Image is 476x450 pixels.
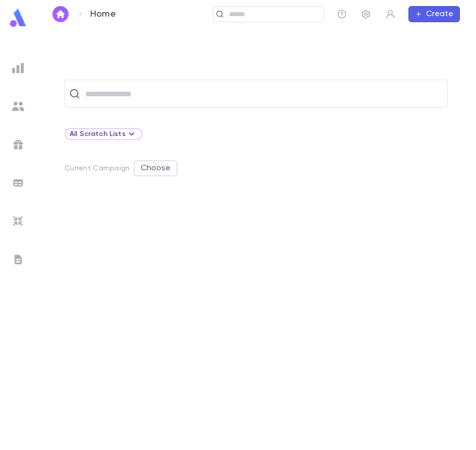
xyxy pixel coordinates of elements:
[54,10,67,18] img: home_white.a664292cf8c1dea59945f0da9f25487c.svg
[70,128,138,140] div: All Scratch Lists
[12,100,24,112] img: students_grey.60c7aba0da46da39d6d829b817ac14fc.svg
[12,177,24,189] img: batches_grey.339ca447c9d9533ef1741baa751efc33.svg
[408,6,460,22] button: Create
[65,164,130,172] p: Current Campaign
[12,62,24,74] img: reports_grey.c525e4749d1bce6a11f5fe2a8de1b229.svg
[8,8,28,28] img: logo
[90,9,116,20] p: Home
[12,139,24,151] img: campaigns_grey.99e729a5f7ee94e3726e6486bddda8f1.svg
[134,160,177,176] button: Choose
[12,215,24,227] img: imports_grey.530a8a0e642e233f2baf0ef88e8c9fcb.svg
[65,128,143,140] div: All Scratch Lists
[12,253,24,266] img: letters_grey.7941b92b52307dd3b8a917253454ce1c.svg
